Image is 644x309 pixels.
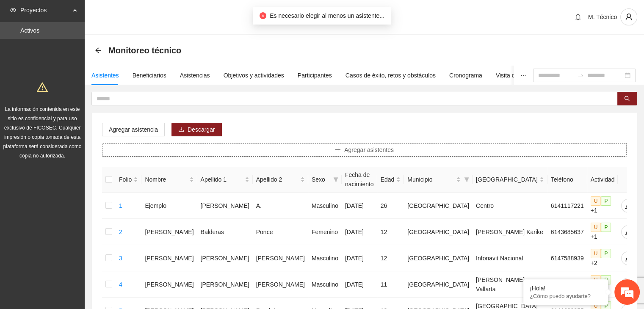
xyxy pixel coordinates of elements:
span: Descargar [188,125,215,134]
span: Apellido 1 [201,175,243,184]
button: edit [621,199,635,212]
span: filter [462,173,471,186]
td: Ponce [253,219,308,245]
td: +2 [587,245,618,271]
td: +1 [587,219,618,245]
span: Edad [381,175,395,184]
td: [PERSON_NAME] [197,245,253,271]
a: 2 [119,229,122,235]
span: close-circle [260,12,266,19]
td: [PERSON_NAME] [197,271,253,298]
div: Asistencias [180,71,210,80]
td: Ejemplo [141,193,197,219]
td: [PERSON_NAME] Vallarta [473,271,547,298]
div: Beneficiarios [133,71,166,80]
a: 3 [119,255,122,262]
td: Masculino [308,271,342,298]
span: P [601,196,611,206]
th: Actividad [587,167,618,193]
td: [PERSON_NAME] [141,219,197,245]
button: Agregar asistencia [102,123,165,136]
td: [PERSON_NAME] [253,245,308,271]
span: arrow-left [95,47,102,54]
span: edit [622,255,634,262]
span: La información contenida en este sitio es confidencial y para uso exclusivo de FICOSEC. Cualquier... [3,106,82,159]
span: Sexo [312,175,330,184]
textarea: Escriba su mensaje y pulse “Intro” [4,213,161,243]
span: Agregar asistentes [344,145,394,154]
div: Cronograma [449,71,482,80]
button: search [617,92,637,105]
td: Infonavit Nacional [473,245,547,271]
td: [PERSON_NAME] [197,193,253,219]
td: 12 [377,219,404,245]
span: Nombre [145,175,187,184]
td: +1 [587,193,618,219]
button: user [620,8,637,25]
span: P [601,249,611,258]
span: edit [622,229,634,235]
td: Centro [473,193,547,219]
th: Nombre [141,167,197,193]
div: Minimizar ventana de chat en vivo [139,4,159,25]
td: A. [253,193,308,219]
button: plusAgregar asistentes [102,143,627,157]
span: M. Técnico [588,14,617,20]
button: ellipsis [514,66,533,85]
span: P [601,223,611,232]
td: [GEOGRAPHIC_DATA] [404,219,473,245]
span: U [591,196,601,206]
span: U [591,249,601,258]
span: Estamos en línea. [49,104,117,190]
td: 12 [377,245,404,271]
div: ¡Hola! [530,285,602,292]
th: Folio [116,167,141,193]
span: edit [622,202,634,209]
a: Activos [20,27,39,34]
td: 6141117221 [547,193,587,219]
td: Femenino [308,219,342,245]
span: Es necesario elegir al menos un asistente... [270,12,384,19]
th: Colonia [473,167,547,193]
td: 11 [377,271,404,298]
span: U [591,223,601,232]
td: 6144739044 [547,271,587,298]
span: download [178,127,184,133]
td: [PERSON_NAME] Karike [473,219,547,245]
th: Apellido 2 [253,167,308,193]
button: edit [621,251,635,265]
span: Agregar asistencia [109,125,158,134]
span: search [624,96,630,102]
span: filter [464,177,469,182]
th: Teléfono [547,167,587,193]
span: plus [335,147,341,154]
div: Objetivos y actividades [224,71,284,80]
button: edit [621,225,635,239]
span: to [577,72,584,79]
span: filter [333,177,338,182]
td: Masculino [308,193,342,219]
div: Chatee con nosotros ahora [44,43,142,54]
td: 26 [377,193,404,219]
th: Apellido 1 [197,167,253,193]
td: [PERSON_NAME] [253,271,308,298]
td: [GEOGRAPHIC_DATA] [404,271,473,298]
a: 4 [119,281,122,288]
a: 1 [119,202,122,209]
td: [DATE] [342,271,377,298]
button: bell [571,10,585,24]
span: U [591,275,601,284]
div: Visita de campo y entregables [496,71,575,80]
span: Apellido 2 [256,175,299,184]
td: [GEOGRAPHIC_DATA] [404,193,473,219]
th: Edad [377,167,404,193]
td: [DATE] [342,193,377,219]
th: Municipio [404,167,473,193]
div: Asistentes [91,71,119,80]
span: Folio [119,175,132,184]
span: [GEOGRAPHIC_DATA] [476,175,538,184]
span: bell [572,14,584,20]
span: Monitoreo técnico [108,44,181,57]
span: user [621,13,637,21]
span: swap-right [577,72,584,79]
